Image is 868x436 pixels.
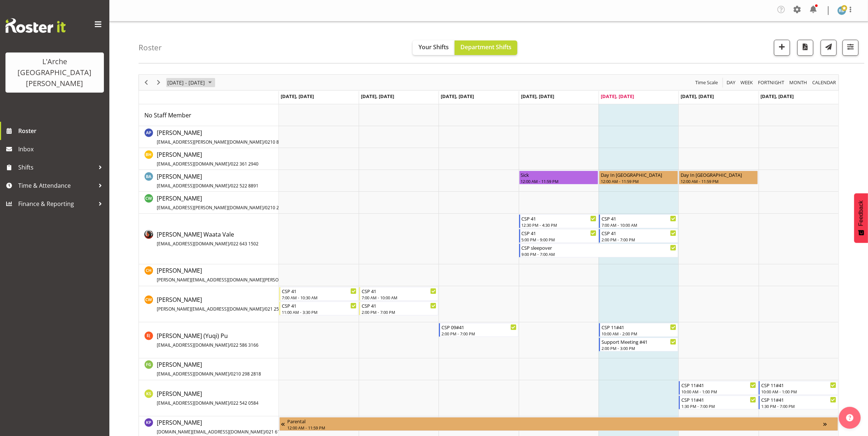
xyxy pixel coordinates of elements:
span: [EMAIL_ADDRESS][DOMAIN_NAME] [157,371,229,377]
span: [PERSON_NAME] Waata Vale [157,230,258,247]
a: [PERSON_NAME][PERSON_NAME][EMAIL_ADDRESS][DOMAIN_NAME][PERSON_NAME] [157,266,327,284]
span: Fortnight [757,78,785,87]
div: CSP 41 [602,215,676,222]
span: / [229,400,231,406]
div: CSP 11#41 [602,323,676,331]
div: 7:00 AM - 10:30 AM [282,295,357,300]
div: CSP 41 [362,302,436,309]
td: Cherri Waata Vale resource [139,214,279,264]
div: 2:00 PM - 7:00 PM [441,331,516,336]
span: Week [740,78,754,87]
span: [DATE], [DATE] [281,93,314,100]
button: Filter Shifts [842,40,859,56]
td: Ayamita Paul resource [139,126,279,148]
img: robin-buch3407.jpg [837,6,846,15]
button: Month [811,78,837,87]
div: 12:00 AM - 11:59 PM [287,425,824,431]
span: / [265,429,266,435]
button: Timeline Day [725,78,737,87]
div: CSP 41 [522,229,596,237]
span: Day [726,78,736,87]
div: Estelle (Yuqi) Pu"s event - CSP 09#41 Begin From Wednesday, August 27, 2025 at 2:00:00 PM GMT+12:... [439,323,518,337]
div: CSP 11#41 [761,381,836,389]
td: Cindy Walters resource [139,286,279,322]
span: [DOMAIN_NAME][EMAIL_ADDRESS][DOMAIN_NAME] [157,429,265,435]
span: / [229,183,231,189]
div: Cindy Walters"s event - CSP 41 Begin From Tuesday, August 26, 2025 at 2:00:00 PM GMT+12:00 Ends A... [359,301,438,315]
button: Next [154,78,164,87]
button: Department Shifts [455,40,517,55]
span: [DATE], [DATE] [521,93,554,100]
span: [DATE], [DATE] [681,93,714,100]
button: Add a new shift [774,40,790,56]
div: 2:00 PM - 3:00 PM [602,345,676,351]
button: Timeline Week [739,78,754,87]
span: Shifts [18,162,95,173]
span: [PERSON_NAME] [157,194,295,211]
div: Cherri Waata Vale"s event - CSP 41 Begin From Friday, August 29, 2025 at 2:00:00 PM GMT+12:00 End... [599,229,678,243]
div: Estelle (Yuqi) Pu"s event - Support Meeting #41 Begin From Friday, August 29, 2025 at 2:00:00 PM ... [599,338,678,351]
span: Roster [18,125,106,136]
span: [DATE] - [DATE] [167,78,206,87]
div: Bibi Ali"s event - Sick Begin From Thursday, August 28, 2025 at 12:00:00 AM GMT+12:00 Ends At Thu... [519,171,598,184]
td: Faustina Gaensicke resource [139,358,279,380]
span: [PERSON_NAME] [157,129,295,145]
td: Christopher Hill resource [139,264,279,286]
img: help-xxl-2.png [846,414,853,421]
span: / [229,371,231,377]
div: Next [152,75,165,90]
div: Cindy Walters"s event - CSP 41 Begin From Tuesday, August 26, 2025 at 7:00:00 AM GMT+12:00 Ends A... [359,287,438,301]
span: / [264,205,265,211]
span: [PERSON_NAME] [157,266,327,283]
span: [DATE], [DATE] [761,93,794,100]
div: Cherri Waata Vale"s event - CSP 41 Begin From Thursday, August 28, 2025 at 5:00:00 PM GMT+12:00 E... [519,229,598,243]
span: [PERSON_NAME] [157,172,258,189]
div: Day In [GEOGRAPHIC_DATA] [601,171,676,178]
span: / [229,161,231,167]
button: Send a list of all shifts for the selected filtered period to all rostered employees. [821,40,837,56]
div: 7:00 AM - 10:00 AM [602,222,676,228]
span: 022 522 8891 [231,183,258,189]
button: August 25 - 31, 2025 [166,78,215,87]
td: Ben Hammond resource [139,148,279,170]
span: [PERSON_NAME][EMAIL_ADDRESS][DOMAIN_NAME] [157,306,264,312]
div: 2:00 PM - 7:00 PM [362,309,436,315]
button: Previous [141,78,151,87]
button: Download a PDF of the roster according to the set date range. [797,40,813,56]
button: Feedback - Show survey [854,193,868,243]
div: 12:30 PM - 4:30 PM [522,222,596,228]
span: calendar [811,78,837,87]
div: Parental [287,417,824,425]
div: Estelle (Yuqi) Pu"s event - CSP 11#41 Begin From Friday, August 29, 2025 at 10:00:00 AM GMT+12:00... [599,323,678,337]
a: [PERSON_NAME][EMAIL_ADDRESS][DOMAIN_NAME]/022 361 2940 [157,150,258,168]
span: 022 586 3166 [231,342,258,348]
span: [PERSON_NAME] [157,361,261,377]
div: 10:00 AM - 1:00 PM [681,389,756,394]
div: CSP 11#41 [761,396,836,403]
span: 0210 298 2818 [231,371,261,377]
td: Caitlin Wood resource [139,192,279,214]
span: [PERSON_NAME] [157,151,258,167]
div: 9:00 PM - 7:00 AM [522,251,677,257]
div: Cherri Waata Vale"s event - CSP sleepover Begin From Thursday, August 28, 2025 at 9:00:00 PM GMT+... [519,244,678,257]
span: [EMAIL_ADDRESS][DOMAIN_NAME] [157,241,229,247]
span: [EMAIL_ADDRESS][PERSON_NAME][DOMAIN_NAME] [157,139,264,145]
span: 0210 258 6795 [265,205,295,211]
a: [PERSON_NAME] (Yuqi) Pu[EMAIL_ADDRESS][DOMAIN_NAME]/022 586 3166 [157,331,258,349]
div: 1:30 PM - 7:00 PM [681,403,756,409]
div: L'Arche [GEOGRAPHIC_DATA][PERSON_NAME] [13,56,97,89]
a: [PERSON_NAME][EMAIL_ADDRESS][DOMAIN_NAME]/022 542 0584 [157,389,258,407]
div: CSP sleepover [522,244,677,251]
span: / [229,342,231,348]
div: Krishnaben Patel"s event - Parental Begin From Monday, June 16, 2025 at 12:00:00 AM GMT+12:00 End... [279,417,838,431]
span: [DATE], [DATE] [441,93,474,100]
div: Kalpana Sapkota"s event - CSP 11#41 Begin From Saturday, August 30, 2025 at 1:30:00 PM GMT+12:00 ... [679,396,758,409]
div: Kalpana Sapkota"s event - CSP 11#41 Begin From Sunday, August 31, 2025 at 1:30:00 PM GMT+12:00 En... [759,396,838,409]
div: 1:30 PM - 7:00 PM [761,403,836,409]
div: Support Meeting #41 [602,338,676,345]
button: Timeline Month [788,78,809,87]
div: Cindy Walters"s event - CSP 41 Begin From Monday, August 25, 2025 at 11:00:00 AM GMT+12:00 Ends A... [279,301,358,315]
div: 10:00 AM - 2:00 PM [602,331,676,336]
div: 10:00 AM - 1:00 PM [761,389,836,394]
div: Kalpana Sapkota"s event - CSP 11#41 Begin From Sunday, August 31, 2025 at 10:00:00 AM GMT+12:00 E... [759,381,838,395]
